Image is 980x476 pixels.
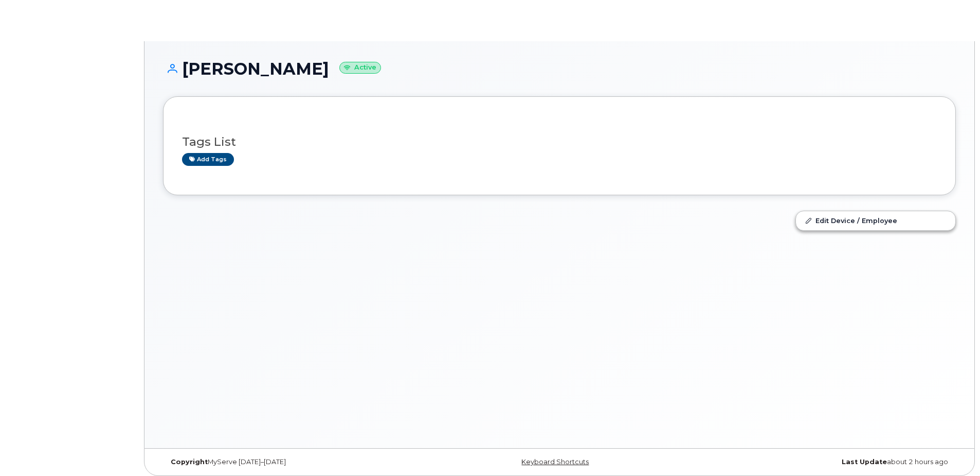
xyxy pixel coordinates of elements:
h1: [PERSON_NAME] [163,60,956,78]
div: MyServe [DATE]–[DATE] [163,458,427,466]
div: about 2 hours ago [692,458,956,466]
small: Active [339,62,381,74]
strong: Copyright [171,458,208,466]
h3: Tags List [182,135,937,148]
strong: Last Update [842,458,887,466]
a: Edit Device / Employee [796,211,955,230]
a: Keyboard Shortcuts [521,458,589,466]
a: Add tags [182,153,234,166]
